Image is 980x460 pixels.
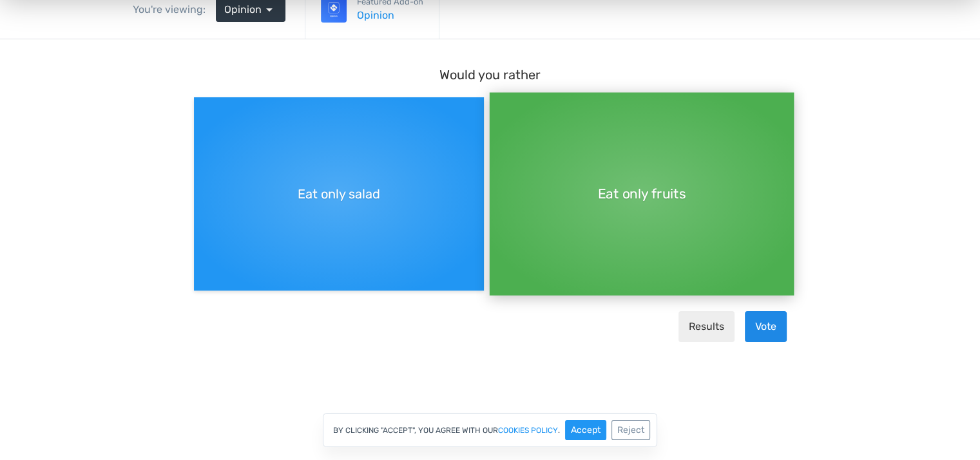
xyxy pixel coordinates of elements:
span: Opinion [224,2,262,17]
p: Would you rather [194,26,787,45]
span: Eat only fruits [597,144,686,164]
div: You're viewing: [133,2,216,17]
button: Accept [565,420,606,440]
button: Reject [611,420,650,440]
button: Vote [745,272,787,303]
span: arrow_drop_down [262,2,277,17]
div: By clicking "Accept", you agree with our . [323,413,657,447]
a: cookies policy [498,426,558,434]
a: Opinion [357,8,423,23]
span: Eat only salad [298,145,380,164]
button: Results [678,272,735,303]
